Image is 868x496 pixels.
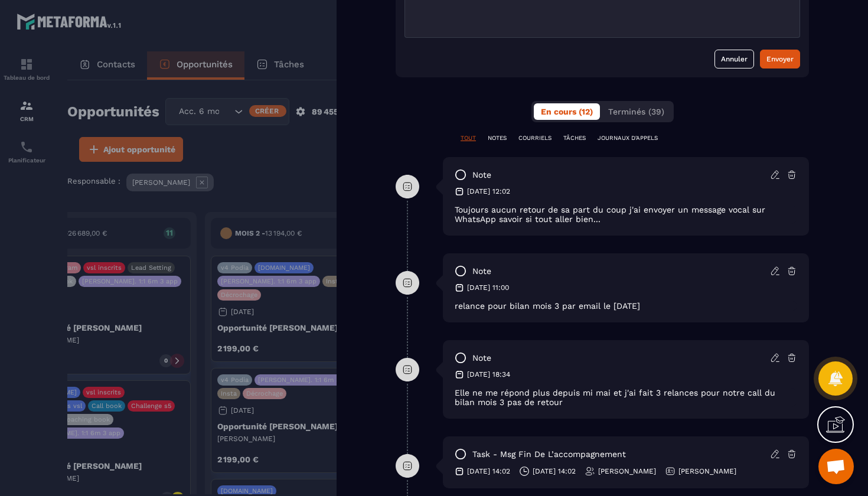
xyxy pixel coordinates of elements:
[608,107,664,116] span: Terminés (39)
[601,103,671,120] button: Terminés (39)
[533,466,576,476] p: [DATE] 14:02
[534,103,600,120] button: En cours (12)
[598,134,658,142] p: JOURNAUX D'APPELS
[472,449,626,460] p: task - Msg fin de l’accompagnement
[598,466,656,476] p: [PERSON_NAME]
[461,134,476,142] p: TOUT
[467,466,510,476] p: [DATE] 14:02
[472,353,491,364] p: note
[467,187,510,196] p: [DATE] 12:02
[678,466,736,476] p: [PERSON_NAME]
[541,107,593,116] span: En cours (12)
[488,134,507,142] p: NOTES
[455,205,797,224] p: Toujours aucun retour de sa part du coup j'ai envoyer un message vocal sur WhatsApp savoir si tou...
[472,169,491,181] p: note
[467,370,510,379] p: [DATE] 18:34
[455,301,797,311] p: relance pour bilan mois 3 par email le [DATE]
[467,283,509,292] p: [DATE] 11:00
[563,134,586,142] p: TÂCHES
[455,388,797,407] p: Elle ne me répond plus depuis mi mai et j'ai fait 3 relances pour notre call du bilan mois 3 pas ...
[518,134,552,142] p: COURRIELS
[472,266,491,277] p: note
[818,449,854,484] a: Ouvrir le chat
